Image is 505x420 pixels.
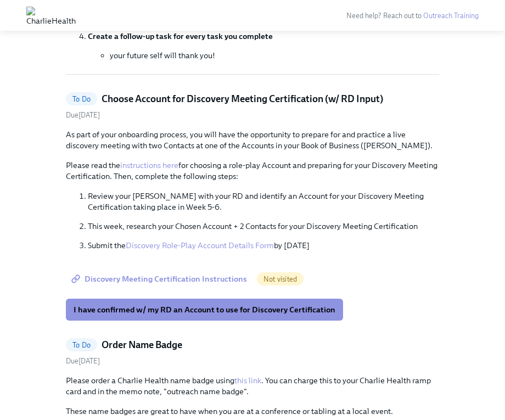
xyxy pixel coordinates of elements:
[110,50,439,61] li: your future self will thank you!
[74,273,247,284] span: Discovery Meeting Certification Instructions
[66,338,439,366] a: To DoOrder Name BadgeDue[DATE]
[102,338,182,351] h5: Order Name Badge
[120,160,178,170] a: instructions here
[234,376,261,385] a: this link
[88,221,439,232] p: This week, research your Chosen Account + 2 Contacts for your Discovery Meeting Certification
[88,240,439,251] p: Submit the by [DATE]
[66,129,439,151] p: As part of your onboarding process, you will have the opportunity to prepare for and practice a l...
[66,92,439,120] a: To DoChoose Account for Discovery Meeting Certification (w/ RD Input)Due[DATE]
[66,160,439,182] p: Please read the for choosing a role-play Account and preparing for your Discovery Meeting Certifi...
[346,12,479,20] span: Need help? Reach out to
[66,341,97,349] span: To Do
[423,12,479,20] a: Outreach Training
[26,7,76,24] img: CharlieHealth
[88,31,273,41] strong: Create a follow-up task for every task you complete
[74,304,335,315] span: I have confirmed w/ my RD an Account to use for Discovery Certification
[66,357,100,365] span: Due [DATE]
[88,191,439,212] p: Review your [PERSON_NAME] with your RD and identify an Account for your Discovery Meeting Certifi...
[66,268,255,290] a: Discovery Meeting Certification Instructions
[126,240,274,250] a: Discovery Role-Play Account Details Form
[66,299,343,321] button: I have confirmed w/ my RD an Account to use for Discovery Certification
[257,275,304,283] span: Not visited
[66,95,97,103] span: To Do
[66,375,439,397] p: Please order a Charlie Health name badge using . You can charge this to your Charlie Health ramp ...
[66,406,439,417] p: These name badges are great to have when you are at a conference or tabling at a local event.
[66,111,100,119] span: Thursday, August 14th 2025, 7:00 am
[102,92,383,105] h5: Choose Account for Discovery Meeting Certification (w/ RD Input)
